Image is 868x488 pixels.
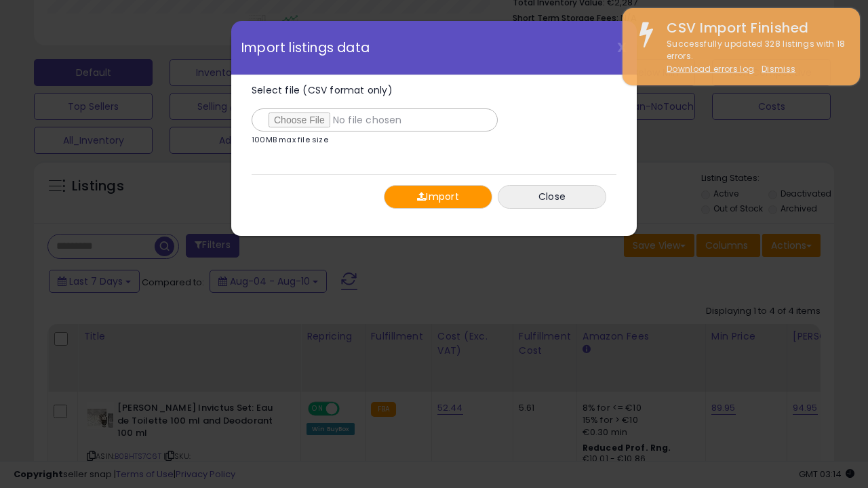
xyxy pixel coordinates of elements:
span: X [617,38,627,57]
div: CSV Import Finished [656,18,850,38]
button: Close [498,185,606,209]
span: Import listings data [241,41,370,54]
u: Dismiss [762,63,795,75]
div: Successfully updated 328 listings with 18 errors. [656,38,850,76]
span: Select file (CSV format only) [252,83,393,97]
a: Download errors log [667,63,754,75]
p: 100MB max file size [252,136,328,144]
button: Import [384,185,492,209]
